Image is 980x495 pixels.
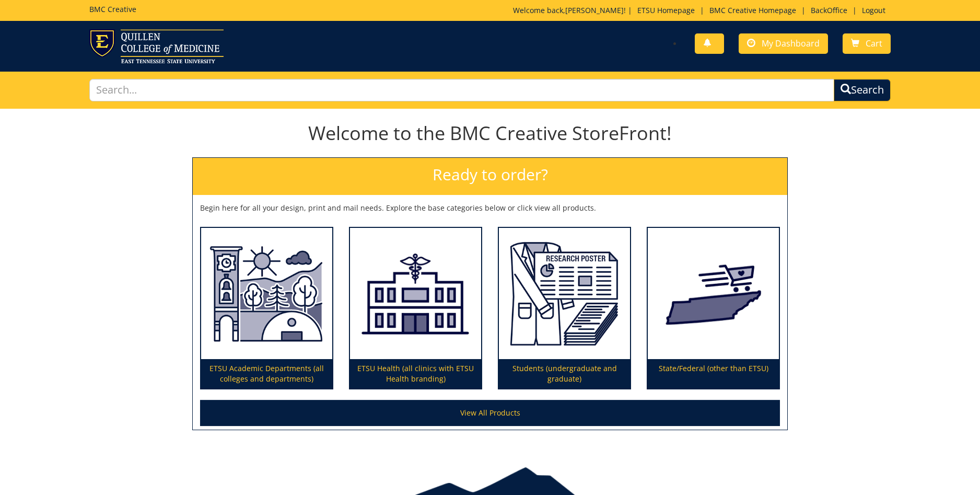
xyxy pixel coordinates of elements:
a: State/Federal (other than ETSU) [648,228,779,389]
h1: Welcome to the BMC Creative StoreFront! [192,123,788,144]
a: BMC Creative Homepage [704,5,801,15]
p: Welcome back, ! | | | | [513,5,891,16]
p: Students (undergraduate and graduate) [499,359,630,388]
button: Search [834,79,891,101]
span: Cart [866,38,882,49]
a: ETSU Homepage [632,5,700,15]
p: Begin here for all your design, print and mail needs. Explore the base categories below or click ... [200,203,780,213]
img: ETSU Academic Departments (all colleges and departments) [201,228,332,360]
a: [PERSON_NAME] [565,5,624,15]
p: ETSU Health (all clinics with ETSU Health branding) [350,359,481,388]
h2: Ready to order? [193,158,787,195]
a: Logout [857,5,891,15]
h5: BMC Creative [89,5,136,13]
a: BackOffice [806,5,853,15]
a: View All Products [200,400,780,426]
img: State/Federal (other than ETSU) [648,228,779,360]
img: ETSU Health (all clinics with ETSU Health branding) [350,228,481,360]
p: State/Federal (other than ETSU) [648,359,779,388]
img: ETSU logo [89,29,224,63]
a: Students (undergraduate and graduate) [499,228,630,389]
p: ETSU Academic Departments (all colleges and departments) [201,359,332,388]
a: ETSU Health (all clinics with ETSU Health branding) [350,228,481,389]
a: ETSU Academic Departments (all colleges and departments) [201,228,332,389]
img: Students (undergraduate and graduate) [499,228,630,360]
a: My Dashboard [739,33,828,54]
a: Cart [843,33,891,54]
input: Search... [89,79,834,101]
span: My Dashboard [762,38,820,49]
